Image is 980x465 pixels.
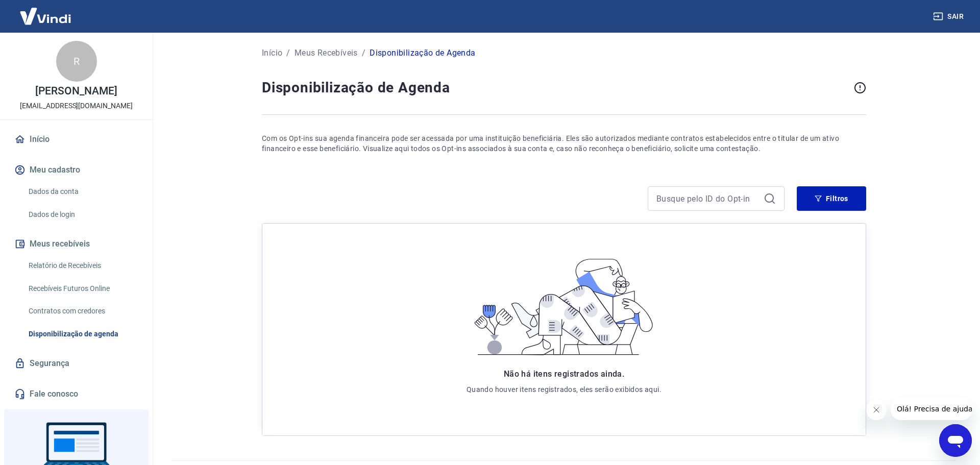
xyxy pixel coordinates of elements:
h4: Disponibilização de Agenda [262,78,850,98]
iframe: Fechar mensagem [866,400,887,420]
button: Sair [931,7,968,26]
p: [EMAIL_ADDRESS][DOMAIN_NAME] [20,101,133,111]
a: Início [12,128,140,151]
p: / [286,47,290,59]
span: Olá! Precisa de ajuda? [6,7,86,15]
a: Dados de login [24,204,140,225]
a: Contratos com credores [24,301,140,322]
p: Com os Opt-ins sua agenda financeira pode ser acessada por uma instituição beneficiária. Eles são... [262,133,866,154]
button: Meu cadastro [12,159,140,181]
a: Recebíveis Futuros Online [24,278,140,299]
a: Dados da conta [24,181,140,202]
p: Quando houver itens registrados, eles serão exibidos aqui. [467,384,661,395]
p: / [362,47,365,59]
a: Início [262,47,282,59]
p: [PERSON_NAME] [35,86,117,96]
img: Vindi [12,1,79,32]
a: Segurança [12,352,140,375]
p: Disponibilização de Agenda [370,47,475,59]
button: Meus recebíveis [12,233,140,255]
span: Não há itens registrados ainda. [504,369,624,379]
input: Busque pelo ID do Opt-in [656,191,759,206]
button: Filtros [797,186,866,211]
a: Fale conosco [12,383,140,405]
div: R [56,41,97,82]
a: Relatório de Recebíveis [24,255,140,276]
a: Disponibilização de agenda [24,324,140,345]
iframe: Mensagem da empresa [891,398,972,420]
iframe: Botão para abrir a janela de mensagens [939,424,972,457]
a: Meus Recebíveis [295,47,358,59]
